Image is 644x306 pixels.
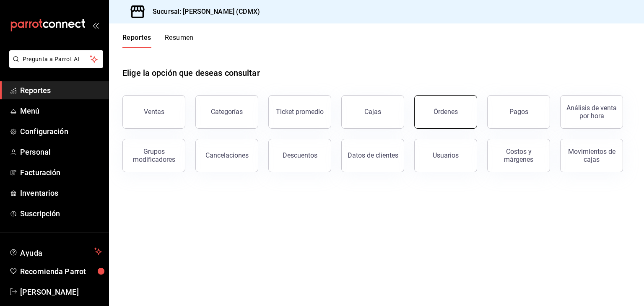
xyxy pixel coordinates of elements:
[341,95,404,129] button: Cajas
[20,126,102,137] span: Configuración
[144,108,164,116] div: Ventas
[20,85,102,96] span: Reportes
[566,104,618,120] div: Análisis de venta por hora
[23,55,90,64] span: Pregunta a Parrot AI
[364,108,381,116] div: Cajas
[9,50,103,68] button: Pregunta a Parrot AI
[20,187,102,199] span: Inventarios
[122,95,185,129] button: Ventas
[195,139,258,172] button: Cancelaciones
[205,151,249,159] div: Cancelaciones
[20,266,102,277] span: Recomienda Parrot
[128,148,180,163] div: Grupos modificadores
[20,146,102,158] span: Personal
[20,105,102,117] span: Menú
[268,139,331,172] button: Descuentos
[6,61,103,70] a: Pregunta a Parrot AI
[566,148,618,163] div: Movimientos de cajas
[195,95,258,129] button: Categorías
[122,34,194,48] div: navigation tabs
[20,286,102,298] span: [PERSON_NAME]
[341,139,404,172] button: Datos de clientes
[276,108,324,116] div: Ticket promedio
[560,95,623,129] button: Análisis de venta por hora
[414,139,477,172] button: Usuarios
[20,208,102,219] span: Suscripción
[92,22,99,29] button: open_drawer_menu
[165,34,194,48] button: Resumen
[493,148,545,163] div: Costos y márgenes
[283,151,317,159] div: Descuentos
[414,95,477,129] button: Órdenes
[211,108,243,116] div: Categorías
[122,34,151,48] button: Reportes
[487,95,550,129] button: Pagos
[487,139,550,172] button: Costos y márgenes
[560,139,623,172] button: Movimientos de cajas
[268,95,331,129] button: Ticket promedio
[509,108,528,116] div: Pagos
[20,167,102,178] span: Facturación
[122,139,185,172] button: Grupos modificadores
[434,108,458,116] div: Órdenes
[348,151,398,159] div: Datos de clientes
[122,67,260,79] h1: Elige la opción que deseas consultar
[146,7,260,17] h3: Sucursal: [PERSON_NAME] (CDMX)
[20,246,91,257] span: Ayuda
[433,151,459,159] div: Usuarios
